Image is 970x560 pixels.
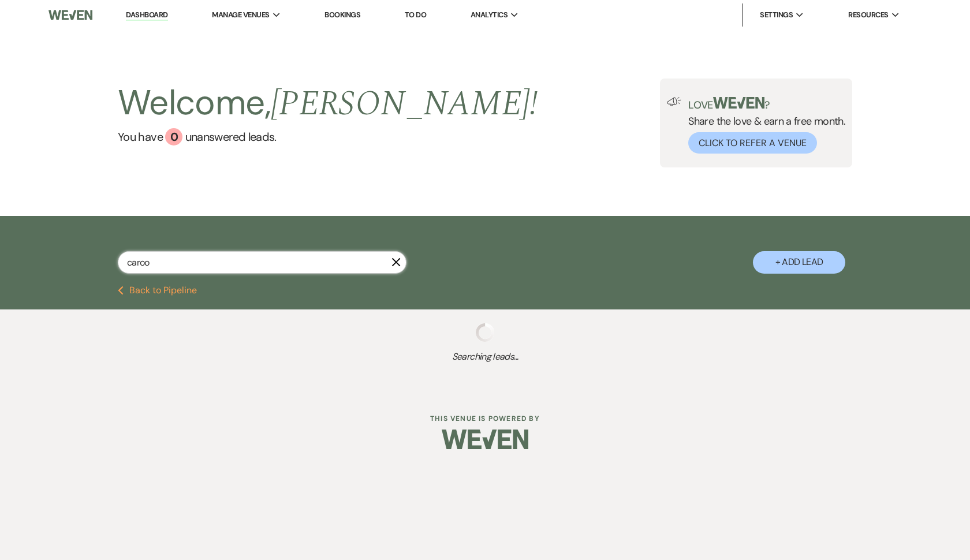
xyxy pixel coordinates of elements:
[118,251,406,274] input: Search by name, event date, email address or phone number
[48,3,92,27] img: Weven Logo
[667,97,681,106] img: loud-speaker-illustration.svg
[118,128,538,145] a: You have 0 unanswered leads.
[118,79,538,128] h2: Welcome,
[476,323,494,342] img: loading spinner
[760,9,793,21] span: Settings
[681,97,845,154] div: Share the love & earn a free month.
[688,97,845,110] p: Love ?
[688,132,817,154] button: Click to Refer a Venue
[471,9,508,21] span: Analytics
[48,350,921,364] span: Searching leads...
[118,286,197,295] button: Back to Pipeline
[442,419,528,460] img: Weven Logo
[212,9,269,21] span: Manage Venues
[165,128,182,145] div: 0
[126,10,167,21] a: Dashboard
[848,9,888,21] span: Resources
[753,251,845,274] button: + Add Lead
[713,97,764,109] img: weven-logo-green.svg
[405,10,426,20] a: To Do
[271,77,538,130] span: [PERSON_NAME] !
[324,10,360,20] a: Bookings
